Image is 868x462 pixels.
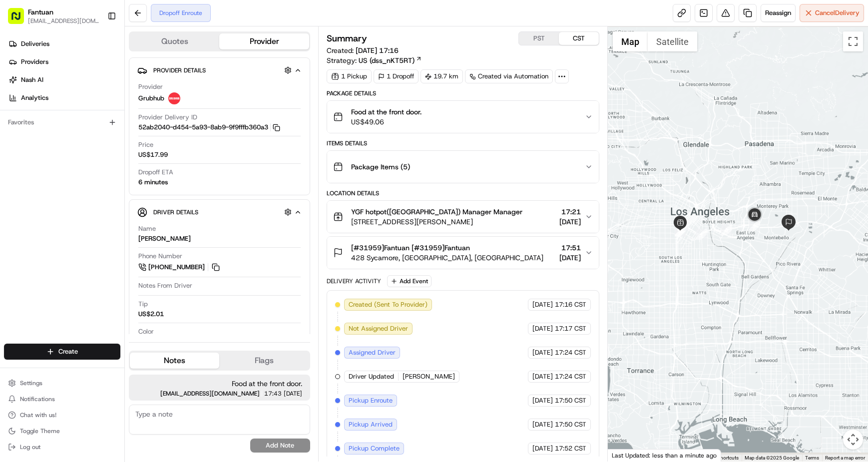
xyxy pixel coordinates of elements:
span: Settings [20,379,42,387]
button: Start new chat [170,98,182,110]
div: [PERSON_NAME] [138,234,191,243]
div: Start new chat [45,95,164,105]
span: [DATE] [532,300,553,309]
span: US (dss_nKT5RT) [359,55,415,65]
button: 52ab2040-d454-5a93-8ab9-9f9fffb360a3 [138,123,280,132]
div: 4 [696,229,707,240]
a: Powered byPylon [70,247,121,255]
button: CST [559,32,599,45]
span: [DATE] [532,372,553,381]
img: Asif Zaman Khan [10,172,26,188]
div: Items Details [327,139,599,147]
div: Package Details [327,89,599,97]
button: Map camera controls [843,430,863,450]
span: Phone Number [138,252,182,261]
div: Strategy: [327,55,422,65]
img: Asif Zaman Khan [10,145,26,161]
span: Created (Sent To Provider) [349,300,428,309]
span: Reassign [765,8,791,17]
div: 📗 [10,224,18,232]
span: [DATE] [559,253,581,263]
span: Toggle Theme [20,427,60,435]
span: Provider Details [153,66,206,74]
div: 1 [675,226,686,237]
div: 5 [721,224,732,235]
button: Provider Details [137,62,302,78]
div: 6 minutes [138,178,168,187]
div: 19.7 km [421,69,463,83]
button: CancelDelivery [800,4,864,22]
span: [PERSON_NAME] [31,182,81,190]
div: 1 Dropoff [374,69,419,83]
span: Knowledge Base [20,223,76,233]
div: 3 [677,220,688,231]
span: [DATE] [559,217,581,227]
div: 2 [675,225,686,236]
span: YGF hotpot([GEOGRAPHIC_DATA]) Manager Manager [351,207,522,217]
span: Pickup Complete [349,444,400,453]
button: Notifications [4,392,120,406]
span: Package Items ( 5 ) [351,162,410,172]
button: Show street map [613,31,648,51]
button: Fantuan[EMAIL_ADDRESS][DOMAIN_NAME] [4,4,103,28]
span: [DATE] 17:16 [356,46,399,55]
button: Fantuan [28,7,53,17]
button: [EMAIL_ADDRESS][DOMAIN_NAME] [28,17,99,25]
span: [PERSON_NAME] [31,155,81,163]
span: [PERSON_NAME] [403,372,455,381]
span: Provider Delivery ID [138,113,197,122]
span: 17:51 [559,243,581,253]
img: 5e692f75ce7d37001a5d71f1 [168,92,180,104]
span: 17:17 CST [555,324,586,333]
button: Log out [4,440,120,454]
span: Pickup Arrived [349,420,393,429]
a: Nash AI [4,72,124,88]
div: 6 [749,220,760,231]
img: Google [610,449,643,462]
a: Terms [805,455,819,461]
span: Provider [138,82,163,91]
span: Created: [327,45,399,55]
button: Reassign [761,4,796,22]
img: 1736555255976-a54dd68f-1ca7-489b-9aae-adbdc363a1c4 [20,155,28,163]
a: [PHONE_NUMBER] [138,262,221,273]
span: API Documentation [94,223,160,233]
span: Nash AI [21,75,43,84]
span: Map data ©2025 Google [745,455,799,461]
span: Name [138,224,156,233]
button: See all [155,128,182,140]
span: Chat with us! [20,411,56,419]
a: Providers [4,54,124,70]
span: Food at the front door. [351,107,422,117]
span: Dropoff ETA [138,168,173,177]
span: 17:24 CST [555,372,586,381]
div: Delivery Activity [327,277,381,285]
button: Flags [219,353,309,369]
span: Create [58,347,78,356]
span: [DATE] [532,444,553,453]
img: 1736555255976-a54dd68f-1ca7-489b-9aae-adbdc363a1c4 [10,95,28,113]
span: Pickup Enroute [349,396,393,405]
a: 📗Knowledge Base [6,219,80,237]
div: US$2.01 [138,310,164,319]
span: Assigned Driver [349,348,396,357]
button: Show satellite imagery [648,31,697,51]
span: [DATE] [532,396,553,405]
span: [DATE] [532,324,553,333]
span: 17:16 CST [555,300,586,309]
span: [DATE] [284,391,302,397]
a: Report a map error [825,455,865,461]
button: YGF hotpot([GEOGRAPHIC_DATA]) Manager Manager[STREET_ADDRESS][PERSON_NAME]17:21[DATE] [327,201,599,233]
span: Deliveries [21,39,49,48]
span: Color [138,327,154,336]
span: Food at the front door. [137,379,302,389]
p: Welcome 👋 [10,40,182,56]
a: Deliveries [4,36,124,52]
div: We're available if you need us! [45,105,137,113]
span: • [83,155,86,163]
span: Analytics [21,93,48,102]
span: 428 Sycamore, [GEOGRAPHIC_DATA], [GEOGRAPHIC_DATA] [351,253,543,263]
span: [#31959]Fantuan [#31959]Fantuan [351,243,470,253]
